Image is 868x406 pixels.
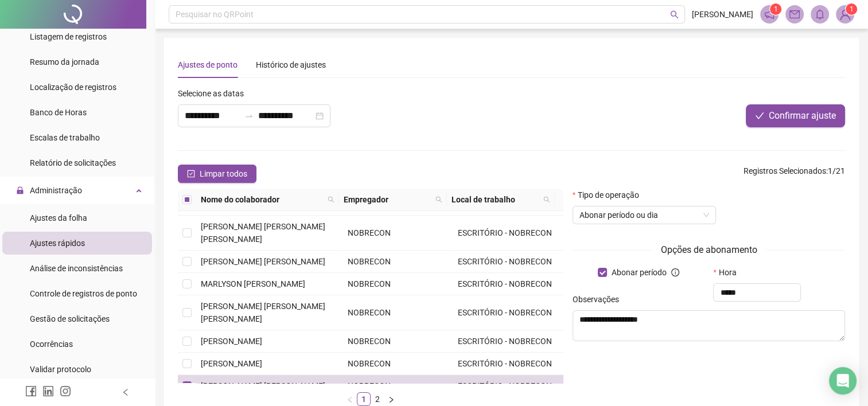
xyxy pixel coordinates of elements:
[770,3,781,15] sup: 1
[458,337,552,346] span: ESCRITÓRIO - NOBRECON
[30,239,85,248] span: Ajustes rápidos
[348,308,391,317] span: NOBRECON
[607,266,671,279] span: Abonar período
[388,396,395,403] span: right
[201,302,325,323] span: [PERSON_NAME] [PERSON_NAME] [PERSON_NAME]
[764,9,774,19] span: notification
[348,381,391,391] span: NOBRECON
[16,186,24,194] span: lock
[357,392,371,406] li: 1
[357,393,370,405] a: 1
[325,191,337,208] span: search
[42,385,54,397] span: linkedin
[384,392,398,406] li: Próxima página
[692,8,753,21] span: [PERSON_NAME]
[201,279,305,288] span: MARLYSON [PERSON_NAME]
[348,257,391,266] span: NOBRECON
[348,359,391,368] span: NOBRECON
[343,392,357,406] button: left
[371,393,384,405] a: 2
[846,3,857,15] sup: Atualize o seu contato no menu Meus Dados
[30,57,99,67] span: Resumo da jornada
[30,289,137,298] span: Controle de registros de ponto
[573,293,626,306] label: Observações
[201,257,325,266] span: [PERSON_NAME] [PERSON_NAME]
[744,165,845,183] span: : 1 / 21
[774,5,778,13] span: 1
[670,10,679,19] span: search
[178,58,238,71] div: Ajustes de ponto
[201,222,325,244] span: [PERSON_NAME] [PERSON_NAME] [PERSON_NAME]
[178,87,251,100] label: Selecione as datas
[671,268,679,276] span: info-circle
[713,266,744,279] label: Hora
[815,9,825,19] span: bell
[244,111,254,120] span: swap-right
[347,396,353,403] span: left
[850,5,854,13] span: 1
[755,111,764,120] span: check
[789,9,800,19] span: mail
[122,388,130,396] span: left
[201,337,262,346] span: [PERSON_NAME]
[451,193,539,206] span: Local de trabalho
[187,170,195,178] span: check-square
[201,381,325,391] span: [PERSON_NAME] [PERSON_NAME]
[458,381,552,391] span: ESCRITÓRIO - NOBRECON
[30,314,110,323] span: Gestão de solicitações
[178,165,256,183] button: Limpar todos
[746,104,845,127] button: Confirmar ajuste
[348,279,391,288] span: NOBRECON
[30,158,116,167] span: Relatório de solicitações
[371,392,384,406] li: 2
[435,196,442,203] span: search
[30,264,123,273] span: Análise de inconsistências
[30,339,73,349] span: Ocorrências
[343,392,357,406] li: Página anterior
[25,385,37,397] span: facebook
[256,58,326,71] div: Histórico de ajustes
[30,108,87,117] span: Banco de Horas
[458,228,552,237] span: ESCRITÓRIO - NOBRECON
[769,109,836,123] span: Confirmar ajuste
[348,337,391,346] span: NOBRECON
[579,206,709,224] span: Abonar período ou dia
[458,359,552,368] span: ESCRITÓRIO - NOBRECON
[30,365,91,374] span: Validar protocolo
[30,213,87,222] span: Ajustes da folha
[328,196,334,203] span: search
[30,32,107,41] span: Listagem de registros
[60,385,71,397] span: instagram
[30,133,100,142] span: Escalas de trabalho
[573,189,647,201] label: Tipo de operação
[30,186,82,195] span: Administração
[458,257,552,266] span: ESCRITÓRIO - NOBRECON
[384,392,398,406] button: right
[829,367,857,395] div: Open Intercom Messenger
[30,83,116,92] span: Localização de registros
[344,193,431,206] span: Empregador
[651,243,766,257] span: Opções de abonamento
[348,228,391,237] span: NOBRECON
[433,191,445,208] span: search
[744,166,826,175] span: Registros Selecionados
[836,6,854,23] img: 86345
[541,191,552,208] span: search
[201,359,262,368] span: [PERSON_NAME]
[200,167,247,180] span: Limpar todos
[244,111,254,120] span: to
[543,196,550,203] span: search
[201,193,323,206] span: Nome do colaborador
[458,279,552,288] span: ESCRITÓRIO - NOBRECON
[458,308,552,317] span: ESCRITÓRIO - NOBRECON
